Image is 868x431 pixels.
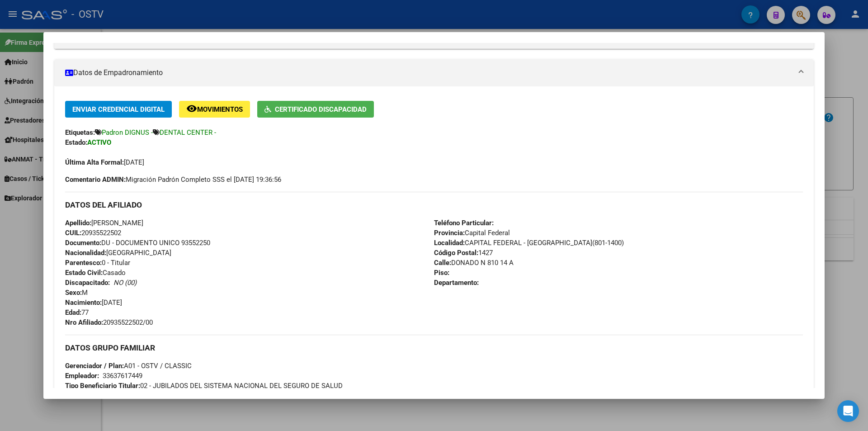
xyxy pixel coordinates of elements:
span: DENTAL CENTER - [160,128,216,137]
button: Certificado Discapacidad [257,101,374,118]
h3: DATOS GRUPO FAMILIAR [65,343,803,353]
strong: Parentesco: [65,259,102,267]
span: [PERSON_NAME] [65,219,143,227]
strong: Empleador: [65,372,99,380]
strong: Localidad: [434,239,465,247]
h3: DATOS DEL AFILIADO [65,200,803,210]
strong: Estado Civil: [65,269,103,277]
strong: Documento: [65,239,101,247]
span: DU - DOCUMENTO UNICO 93552250 [65,239,210,247]
strong: Código Postal: [434,249,478,257]
strong: Nacionalidad: [65,249,106,257]
strong: Última Alta Formal: [65,158,124,166]
strong: CUIL: [65,229,81,237]
strong: Gerenciador / Plan: [65,362,124,370]
div: Open Intercom Messenger [837,400,859,422]
strong: Etiquetas: [65,128,95,137]
span: [DATE] [65,158,144,166]
span: Padron DIGNUS - [102,128,153,137]
span: [DATE] [65,298,122,307]
strong: Estado: [65,138,87,147]
strong: Discapacitado: [65,279,110,287]
span: 0 - Titular [65,259,130,267]
span: Capital Federal [434,229,510,237]
span: Movimientos [197,105,243,114]
strong: Comentario ADMIN: [65,175,126,184]
span: 77 [65,308,89,317]
button: Enviar Credencial Digital [65,101,172,118]
mat-expansion-panel-header: Datos de Empadronamiento [54,59,814,86]
span: [GEOGRAPHIC_DATA] [65,249,171,257]
strong: Provincia: [434,229,465,237]
strong: Teléfono Particular: [434,219,494,227]
strong: Sexo: [65,289,82,297]
strong: Nro Afiliado: [65,318,103,327]
span: M [65,289,88,297]
i: NO (00) [113,279,137,287]
strong: Apellido: [65,219,91,227]
div: 33637617449 [103,371,142,381]
span: DONADO N 810 14 A [434,259,514,267]
span: Casado [65,269,126,277]
span: Certificado Discapacidad [275,105,367,114]
mat-panel-title: Datos de Empadronamiento [65,67,792,78]
strong: Tipo Beneficiario Titular: [65,382,140,390]
span: 1427 [434,249,493,257]
span: CAPITAL FEDERAL - [GEOGRAPHIC_DATA](801-1400) [434,239,624,247]
span: 20935522502/00 [65,318,153,327]
span: Enviar Credencial Digital [72,105,165,114]
span: 20935522502 [65,229,121,237]
strong: Piso: [434,269,449,277]
mat-icon: remove_red_eye [186,103,197,114]
span: 02 - JUBILADOS DEL SISTEMA NACIONAL DEL SEGURO DE SALUD [65,382,343,390]
strong: ACTIVO [87,138,111,147]
span: A01 - OSTV / CLASSIC [65,362,192,370]
strong: Calle: [434,259,451,267]
strong: Nacimiento: [65,298,102,307]
strong: Departamento: [434,279,479,287]
span: Migración Padrón Completo SSS el [DATE] 19:36:56 [65,175,281,185]
button: Movimientos [179,101,250,118]
strong: Edad: [65,308,81,317]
